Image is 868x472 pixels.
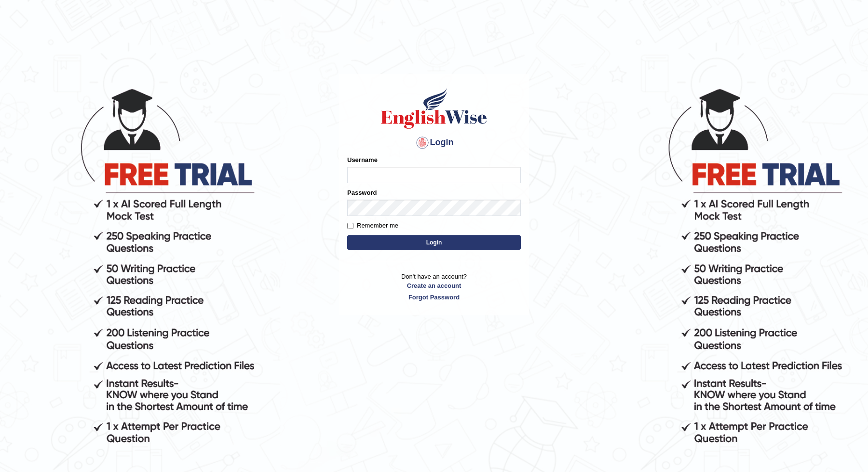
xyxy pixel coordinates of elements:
[347,235,521,250] button: Login
[347,293,521,302] a: Forgot Password
[347,281,521,290] a: Create an account
[347,135,521,150] h4: Login
[347,155,378,164] label: Username
[347,272,521,302] p: Don't have an account?
[347,221,398,230] label: Remember me
[347,188,377,197] label: Password
[347,223,353,229] input: Remember me
[379,87,489,130] img: Logo of English Wise sign in for intelligent practice with AI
